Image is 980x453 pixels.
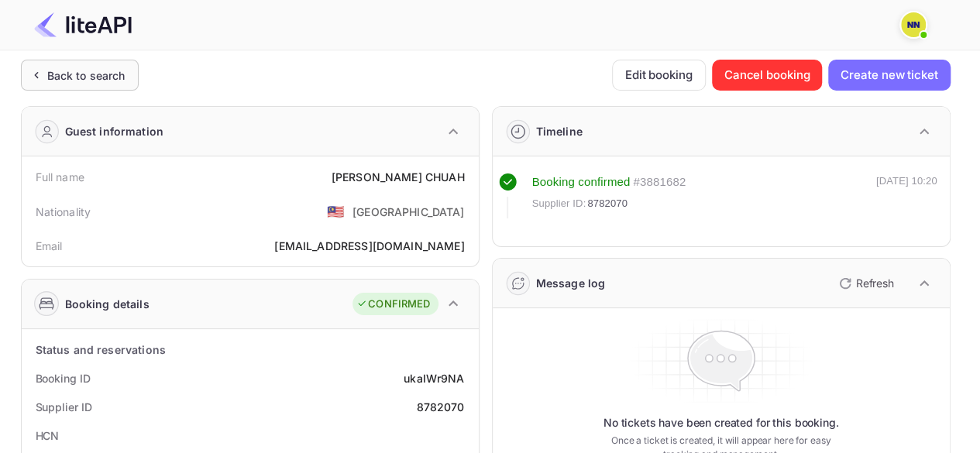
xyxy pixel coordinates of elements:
div: Email [36,238,63,254]
div: Booking ID [36,370,91,386]
p: No tickets have been created for this booking. [603,415,839,431]
div: HCN [36,427,60,444]
div: 8782070 [416,399,464,415]
div: [GEOGRAPHIC_DATA] [352,204,465,220]
div: Supplier ID [36,399,92,415]
div: Booking details [65,296,150,312]
div: # 3881682 [633,173,686,191]
div: Back to search [47,67,126,84]
div: Booking confirmed [532,173,631,191]
div: [DATE] 10:20 [876,173,937,218]
img: N/A N/A [901,12,926,37]
img: LiteAPI Logo [34,12,132,37]
div: ukaIWr9NA [404,370,464,386]
button: Edit booking [612,60,706,91]
div: Message log [536,275,606,291]
div: [EMAIL_ADDRESS][DOMAIN_NAME] [274,238,464,254]
button: Refresh [830,271,900,296]
span: Supplier ID: [532,196,586,211]
p: Refresh [856,275,894,291]
div: Status and reservations [36,341,166,358]
button: Create new ticket [828,60,950,91]
div: Timeline [536,123,583,139]
span: United States [327,197,345,225]
span: 8782070 [587,196,628,211]
div: CONFIRMED [356,297,430,312]
div: Nationality [36,204,91,220]
button: Cancel booking [712,60,823,91]
div: Full name [36,169,84,185]
div: [PERSON_NAME] CHUAH [332,169,465,185]
div: Guest information [65,123,164,139]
